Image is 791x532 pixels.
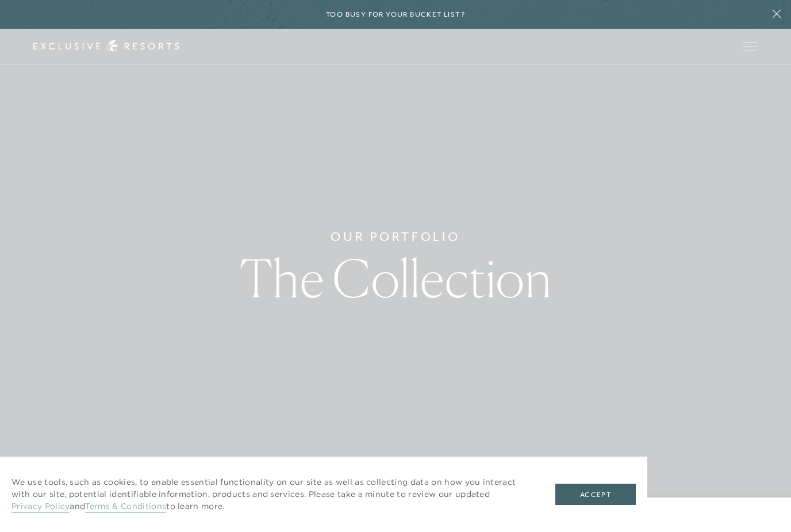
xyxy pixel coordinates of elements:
a: Terms & Conditions [85,501,166,513]
h1: The Collection [240,252,552,304]
h6: Our Portfolio [331,228,460,246]
h6: Too busy for your bucket list? [326,9,465,20]
p: We use tools, such as cookies, to enable essential functionality on our site as well as collectin... [11,476,532,512]
a: Privacy Policy [11,501,70,513]
button: Open navigation [743,43,758,51]
button: Accept [555,484,636,506]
